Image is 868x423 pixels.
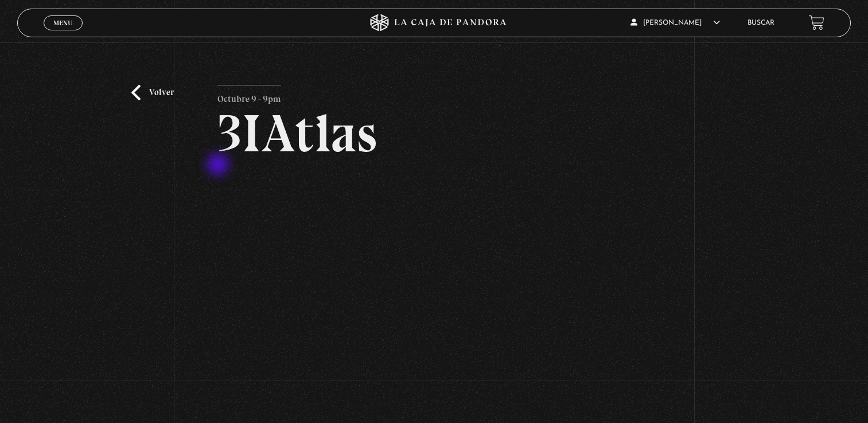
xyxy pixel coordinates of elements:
[131,85,174,100] a: Volver
[49,29,76,37] span: Cerrar
[809,15,824,30] a: View your shopping cart
[748,19,774,26] a: Buscar
[630,19,720,26] span: [PERSON_NAME]
[217,85,281,108] p: Octubre 9 - 9pm
[53,19,72,26] span: Menu
[217,107,651,160] h2: 3IAtlas
[217,177,651,421] iframe: Dailymotion video player – 3IATLAS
